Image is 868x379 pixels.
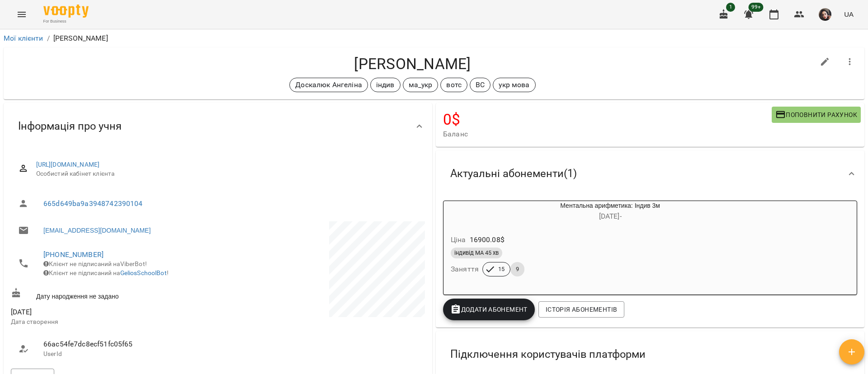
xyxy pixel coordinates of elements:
[36,161,100,168] a: [URL][DOMAIN_NAME]
[476,80,485,90] p: ВС
[470,234,505,245] p: 16900.08 $
[446,80,462,90] p: вотс
[844,9,854,19] span: UA
[443,299,535,320] button: Додати Абонемент
[510,265,524,273] span: 9
[775,109,857,120] span: Поповнити рахунок
[370,78,401,92] div: індив
[43,260,147,267] span: Клієнт не підписаний на ViberBot!
[451,234,466,246] h6: Ціна
[47,33,50,44] li: /
[749,3,764,12] span: 99+
[499,80,529,90] p: укр мова
[295,80,362,90] p: Доскалюк Ангеліна
[43,269,169,276] span: Клієнт не підписаний на !
[487,201,733,223] div: Ментальна арифметика: Індив 3м
[450,167,577,181] span: Актуальні абонементи ( 1 )
[726,3,735,12] span: 1
[450,347,646,361] span: Підключення користувачів платформи
[43,226,151,235] a: [EMAIL_ADDRESS][DOMAIN_NAME]
[43,339,209,350] span: 66ac54fe7dc8ecf51fc05f65
[43,5,89,18] img: Voopty Logo
[451,263,479,276] h6: Заняття
[772,107,861,123] button: Поповнити рахунок
[9,286,218,303] div: Дату народження не задано
[11,307,216,318] span: [DATE]
[43,19,89,24] span: For Business
[43,350,209,359] p: UserId
[409,80,433,90] p: ма_укр
[443,129,772,140] span: Баланс
[43,250,104,259] a: [PHONE_NUMBER]
[4,34,43,42] a: Мої клієнти
[11,318,216,327] p: Дата створення
[443,201,733,287] button: Ментальна арифметика: Індив 3м[DATE]- Ціна16900.08$індивід МА 45 хвЗаняття159
[451,249,502,257] span: індивід МА 45 хв
[819,8,831,21] img: 415cf204168fa55e927162f296ff3726.jpg
[493,265,510,273] span: 15
[18,119,122,133] span: Інформація про учня
[4,33,864,44] nav: breadcrumb
[376,80,395,90] p: індив
[840,6,857,23] button: UA
[443,201,487,223] div: Ментальна арифметика: Індив 3м
[436,150,864,197] div: Актуальні абонементи(1)
[289,78,368,92] div: Доскалюк Ангеліна
[43,199,143,208] a: 665d649ba9a3948742390104
[546,304,617,315] span: Історія абонементів
[450,304,528,315] span: Додати Абонемент
[4,103,432,150] div: Інформація про учня
[538,301,624,318] button: Історія абонементів
[599,212,622,220] span: [DATE] -
[440,78,467,92] div: вотс
[443,110,772,129] h4: 0 $
[11,4,33,25] button: Menu
[493,78,535,92] div: укр мова
[53,33,108,44] p: [PERSON_NAME]
[403,78,439,92] div: ма_укр
[120,269,167,276] a: GeliosSchoolBot
[11,55,814,73] h4: [PERSON_NAME]
[436,331,864,378] div: Підключення користувачів платформи
[36,169,418,178] span: Особистий кабінет клієнта
[470,78,491,92] div: ВС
